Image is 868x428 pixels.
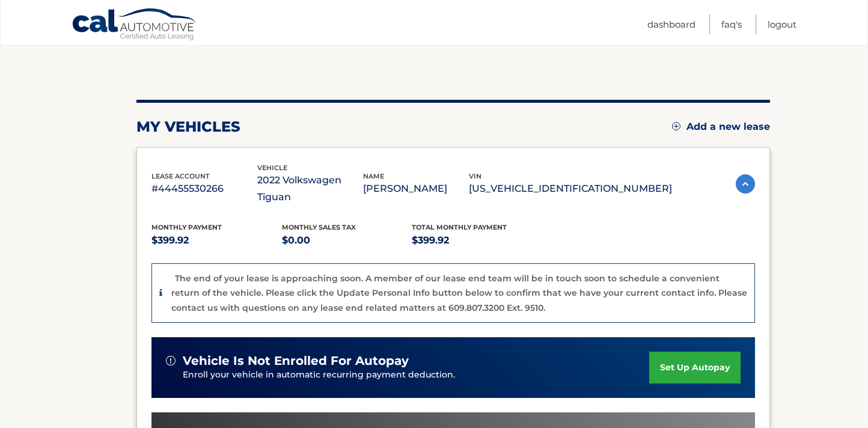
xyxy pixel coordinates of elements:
span: vehicle [257,164,287,172]
a: Dashboard [647,14,695,34]
img: accordion-active.svg [736,174,755,194]
p: #44455530266 [151,180,257,197]
p: $399.92 [412,232,542,249]
span: name [363,172,384,180]
p: Enroll your vehicle in automatic recurring payment deduction. [183,368,649,382]
span: Monthly sales Tax [282,223,356,231]
p: The end of your lease is approaching soon. A member of our lease end team will be in touch soon t... [171,273,747,313]
a: set up autopay [649,352,741,384]
p: [US_VEHICLE_IDENTIFICATION_NUMBER] [469,180,672,197]
img: add.svg [672,122,680,130]
span: vehicle is not enrolled for autopay [183,353,409,368]
span: Total Monthly Payment [412,223,507,231]
span: vin [469,172,481,180]
p: $399.92 [151,232,282,249]
img: alert-white.svg [166,356,176,365]
a: Cal Automotive [72,8,198,43]
a: FAQ's [721,14,742,34]
span: lease account [151,172,210,180]
p: [PERSON_NAME] [363,180,469,197]
p: $0.00 [282,232,412,249]
h2: my vehicles [136,118,240,136]
a: Logout [768,14,796,34]
p: 2022 Volkswagen Tiguan [257,172,363,206]
a: Add a new lease [672,121,770,133]
span: Monthly Payment [151,223,222,231]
